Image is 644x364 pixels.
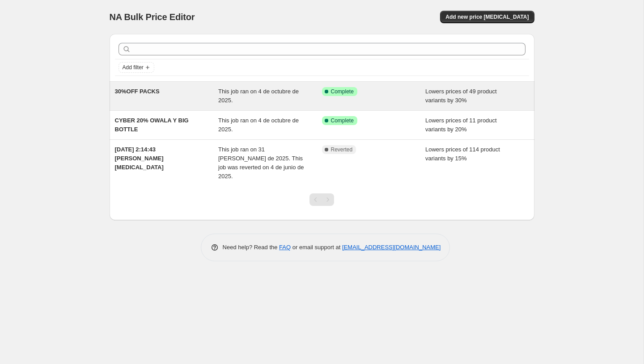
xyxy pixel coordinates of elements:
[279,244,291,251] a: FAQ
[223,244,280,251] span: Need help? Read the
[110,12,195,22] span: NA Bulk Price Editor
[115,117,189,133] span: CYBER 20% OWALA Y BIG BOTTLE
[123,64,144,71] span: Add filter
[331,146,353,153] span: Reverted
[331,88,354,95] span: Complete
[425,117,497,133] span: Lowers prices of 11 product variants by 20%
[291,244,342,251] span: or email support at
[440,11,534,23] button: Add new price [MEDICAL_DATA]
[119,62,154,73] button: Add filter
[342,244,441,251] a: [EMAIL_ADDRESS][DOMAIN_NAME]
[331,117,354,124] span: Complete
[218,146,304,180] span: This job ran on 31 [PERSON_NAME] de 2025. This job was reverted on 4 de junio de 2025.
[115,146,164,171] span: [DATE] 2:14:43 [PERSON_NAME] [MEDICAL_DATA]
[115,88,160,95] span: 30%OFF PACKS
[425,88,497,104] span: Lowers prices of 49 product variants by 30%
[425,146,500,162] span: Lowers prices of 114 product variants by 15%
[218,88,299,104] span: This job ran on 4 de octubre de 2025.
[445,13,529,21] span: Add new price [MEDICAL_DATA]
[309,193,334,206] nav: Pagination
[218,117,299,133] span: This job ran on 4 de octubre de 2025.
